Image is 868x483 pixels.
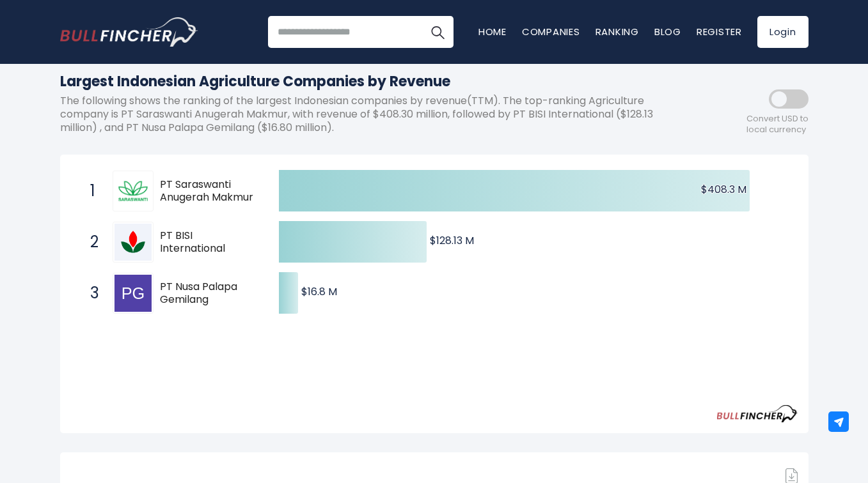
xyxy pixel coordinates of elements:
text: $16.8 M [301,284,337,299]
span: 3 [84,282,97,304]
img: Bullfincher logo [60,17,198,47]
span: PT Nusa Palapa Gemilang [160,280,256,307]
button: Search [422,16,454,48]
span: PT BISI International [160,229,256,256]
a: Blog [654,25,681,38]
span: PT Saraswanti Anugerah Makmur [160,178,256,205]
a: Home [478,25,507,38]
a: Register [697,25,742,38]
span: 1 [84,180,97,202]
span: Convert USD to local currency [746,114,809,135]
img: PT Saraswanti Anugerah Makmur [114,172,152,210]
text: $128.13 M [430,233,474,248]
img: PT Nusa Palapa Gemilang [114,275,152,312]
text: $408.3 M [701,182,746,197]
a: Go to homepage [60,17,198,47]
img: PT BISI International [114,224,152,261]
a: Login [757,16,809,48]
p: The following shows the ranking of the largest Indonesian companies by revenue(TTM). The top-rank... [60,95,693,134]
span: 2 [84,231,97,253]
a: Companies [522,25,580,38]
h1: Largest Indonesian Agriculture Companies by Revenue [60,71,693,92]
a: Ranking [596,25,639,38]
